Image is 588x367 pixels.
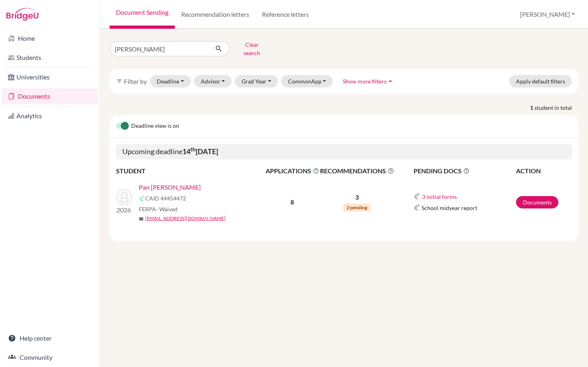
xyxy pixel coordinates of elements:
[139,216,144,221] span: mail
[386,77,394,85] i: arrow_drop_up
[139,195,145,202] img: Common App logo
[110,41,209,56] input: Find student by name...
[530,103,534,112] strong: 1
[145,215,226,222] a: [EMAIL_ADDRESS][DOMAIN_NAME]
[320,192,394,202] p: 3
[343,78,386,85] span: Show more filters
[336,75,401,87] button: Show more filtersarrow_drop_up
[516,7,578,22] button: [PERSON_NAME]
[116,144,572,159] h5: Upcoming deadline
[124,77,147,85] span: Filter by
[139,183,201,192] a: Pan [PERSON_NAME]
[116,189,132,205] img: Pan Mora, Jerry Rafael
[2,330,98,346] a: Help center
[516,166,572,176] th: ACTION
[131,121,179,131] span: Deadline view is on
[150,75,191,87] button: Deadline
[290,198,294,206] b: 8
[414,166,516,176] span: PENDING DOCS
[139,205,178,213] span: FERPA
[534,103,578,112] span: student in total
[230,38,274,59] button: Clear search
[516,196,558,208] a: Documents
[422,204,477,212] span: School midyear report
[266,166,319,176] span: APPLICATIONS
[235,75,278,87] button: Grad Year
[145,194,186,202] span: CAID 44454472
[2,88,98,104] a: Documents
[509,75,572,87] button: Apply default filters
[2,349,98,365] a: Community
[116,78,122,84] i: filter_list
[116,205,132,215] p: 2026
[190,146,196,153] sup: th
[194,75,232,87] button: Advisor
[2,69,98,85] a: Universities
[422,192,457,201] button: 3 initial forms
[281,75,333,87] button: CommonApp
[414,193,420,200] img: Common App logo
[320,166,394,176] span: RECOMMENDATIONS
[343,204,370,212] span: 2 pending
[2,50,98,65] a: Students
[2,108,98,124] a: Analytics
[182,147,218,156] b: 14 [DATE]
[414,204,420,211] img: Common App logo
[2,30,98,46] a: Home
[116,166,265,176] th: STUDENT
[156,206,178,212] span: - Waived
[6,8,38,21] img: Bridge-U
